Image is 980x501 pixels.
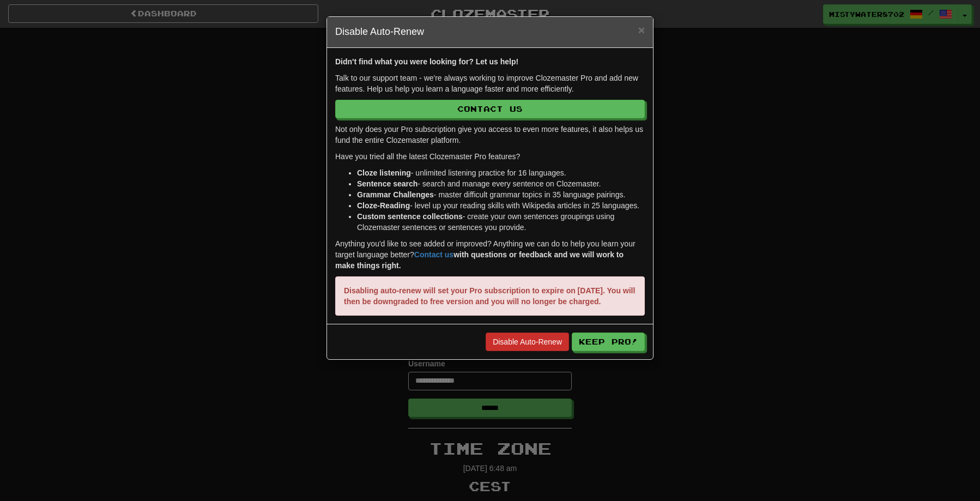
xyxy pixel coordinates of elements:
[572,333,645,351] button: Keep Pro!
[335,238,645,271] p: Anything you'd like to see added or improved? Anything we can do to help you learn your target la...
[357,201,410,210] strong: Cloze-Reading
[357,189,645,200] li: - master difficult grammar topics in 35 language pairings.
[357,200,645,211] li: - level up your reading skills with Wikipedia articles in 25 languages.
[357,178,645,189] li: - search and manage every sentence on Clozemaster.
[335,25,645,39] h4: Disable Auto-Renew
[335,250,624,270] strong: with questions or feedback and we will work to make things right.
[335,57,518,66] strong: Didn't find what you were looking for? Let us help!
[335,100,645,118] a: Contact Us
[335,73,645,94] p: Talk to our support team - we're always working to improve Clozemaster Pro and add new features. ...
[638,24,645,35] button: Close
[357,190,434,199] strong: Grammar Challenges
[357,168,411,177] strong: Cloze listening
[357,212,463,221] strong: Custom sentence collections
[414,250,453,259] a: Contact us
[335,151,645,162] p: Have you tried all the latest Clozemaster Pro features?
[344,286,635,306] strong: Disabling auto-renew will set your Pro subscription to expire on [DATE]. You will then be downgra...
[638,23,645,36] span: ×
[335,124,645,146] p: Not only does your Pro subscription give you access to even more features, it also helps us fund ...
[357,179,418,188] strong: Sentence search
[357,211,645,233] li: - create your own sentences groupings using Clozemaster sentences or sentences you provide.
[486,333,569,351] a: Disable Auto-Renew
[357,167,645,178] li: - unlimited listening practice for 16 languages.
